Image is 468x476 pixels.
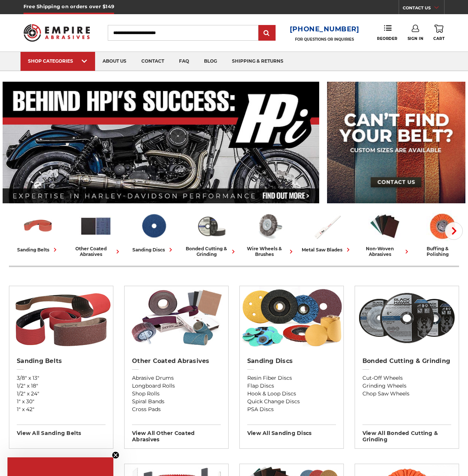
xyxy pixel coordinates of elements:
[17,405,106,413] a: 1" x 42"
[132,357,221,365] h2: Other Coated Abrasives
[359,210,411,257] a: non-woven abrasives
[403,4,444,14] a: CONTACT US
[17,398,106,405] a: 1" x 30"
[70,210,122,257] a: other coated abrasives
[172,52,197,71] a: faq
[240,286,343,350] img: Sanding Discs
[3,82,319,203] img: Banner for an interview featuring Horsepower Inc who makes Harley performance upgrades featured o...
[253,210,286,242] img: Wire Wheels & Brushes
[17,382,106,390] a: 1/2" x 18"
[247,390,336,398] a: Hook & Loop Discs
[17,374,106,382] a: 3/8" x 13"
[327,82,465,203] img: promo banner for custom belts.
[22,210,54,242] img: Sanding Belts
[362,374,451,382] a: Cut-Off Wheels
[290,37,359,42] p: FOR QUESTIONS OR INQUIRIES
[128,210,179,254] a: sanding discs
[362,390,451,398] a: Chop Saw Wheels
[247,405,336,413] a: PSA Discs
[137,210,170,242] img: Sanding Discs
[302,246,352,254] div: metal saw blades
[362,382,451,390] a: Grinding Wheels
[132,425,221,443] h3: View All other coated abrasives
[301,210,353,254] a: metal saw blades
[224,52,291,71] a: shipping & returns
[79,210,112,242] img: Other Coated Abrasives
[112,451,119,459] button: Close teaser
[132,405,221,413] a: Cross Pads
[17,246,59,254] div: sanding belts
[17,390,106,398] a: 1/2" x 24"
[132,398,221,405] a: Spiral Bands
[185,210,237,257] a: bonded cutting & grinding
[426,210,459,242] img: Buffing & Polishing
[260,26,274,41] input: Submit
[362,357,451,365] h2: Bonded Cutting & Grinding
[197,52,224,71] a: blog
[359,246,411,257] div: non-woven abrasives
[311,210,343,242] img: Metal Saw Blades
[377,25,398,41] a: Reorder
[132,374,221,382] a: Abrasive Drums
[185,246,237,257] div: bonded cutting & grinding
[445,222,463,240] button: Next
[408,36,424,41] span: Sign In
[355,286,459,350] img: Bonded Cutting & Grinding
[125,286,228,350] img: Other Coated Abrasives
[368,210,401,242] img: Non-woven Abrasives
[132,382,221,390] a: Longboard Rolls
[243,246,295,257] div: wire wheels & brushes
[70,246,122,257] div: other coated abrasives
[17,425,106,436] h3: View All sanding belts
[132,390,221,398] a: Shop Rolls
[17,357,106,365] h2: Sanding Belts
[195,210,228,242] img: Bonded Cutting & Grinding
[247,398,336,405] a: Quick Change Discs
[247,382,336,390] a: Flap Discs
[134,52,172,71] a: contact
[132,246,175,254] div: sanding discs
[23,20,90,46] img: Empire Abrasives
[9,286,113,350] img: Sanding Belts
[12,210,64,254] a: sanding belts
[7,457,113,476] div: Close teaser
[28,58,88,64] div: SHOP CATEGORIES
[247,425,336,436] h3: View All sanding discs
[433,25,445,41] a: Cart
[247,357,336,365] h2: Sanding Discs
[362,425,451,443] h3: View All bonded cutting & grinding
[243,210,295,257] a: wire wheels & brushes
[95,52,134,71] a: about us
[377,36,398,41] span: Reorder
[433,36,445,41] span: Cart
[290,24,359,35] a: [PHONE_NUMBER]
[247,374,336,382] a: Resin Fiber Discs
